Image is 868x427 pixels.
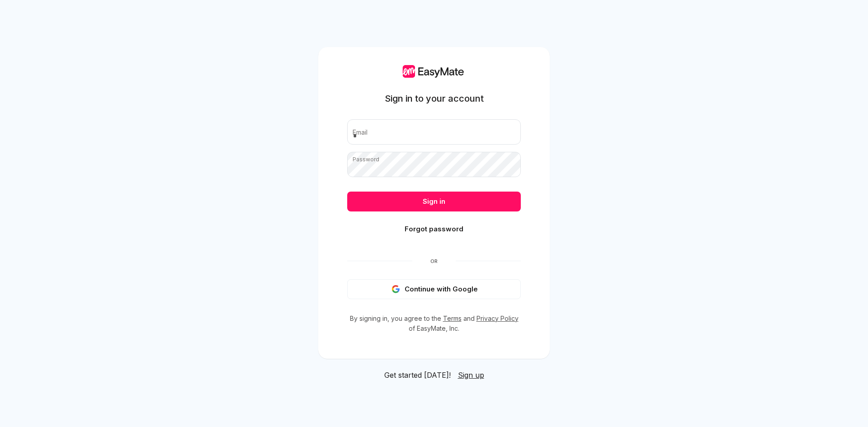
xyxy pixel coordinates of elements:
[443,314,462,322] a: Terms
[347,279,521,299] button: Continue with Google
[347,314,521,333] p: By signing in, you agree to the and of EasyMate, Inc.
[385,92,484,105] h1: Sign in to your account
[412,258,456,265] span: Or
[458,371,484,380] span: Sign up
[476,314,519,322] a: Privacy Policy
[347,219,521,239] button: Forgot password
[384,370,451,380] span: Get started [DATE]!
[458,370,484,380] a: Sign up
[347,192,521,211] button: Sign in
